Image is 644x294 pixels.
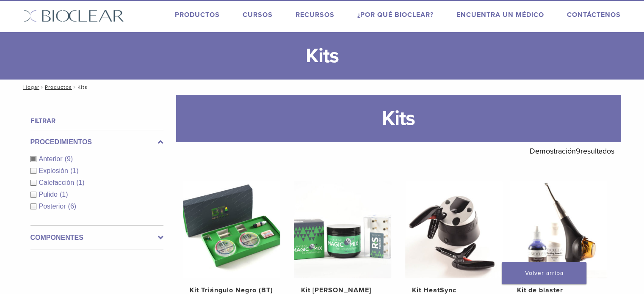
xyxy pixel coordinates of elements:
a: Cursos [243,11,273,19]
font: (9) [65,155,73,162]
font: resultados [580,146,614,156]
img: Bioclear [24,10,124,22]
a: ¿Por qué Bioclear? [357,11,434,19]
font: Demostración [530,146,576,156]
font: 9 [576,146,580,156]
img: Kit de blaster [510,181,607,278]
font: (1) [76,179,85,186]
font: Calefacción [39,179,75,186]
font: Kits [306,44,339,68]
img: Kit HeatSync [405,181,503,278]
font: Pulido [39,191,58,198]
img: Kit de pulido Rockstar (RS) [294,181,391,278]
font: Hogar [23,84,39,90]
font: Explosión [39,167,68,174]
a: Volver arriba [502,262,586,284]
font: Posterior [39,203,66,210]
a: Contáctenos [567,11,621,19]
a: Encuentra un médico [456,11,544,19]
font: Volver arriba [525,269,564,277]
font: Kits [382,106,415,131]
font: Kits [77,84,88,90]
font: Anterior [39,155,63,162]
font: (1) [70,167,79,174]
font: (1) [60,191,68,198]
img: Kit Triángulo Negro (BT) [183,181,280,278]
a: Hogar [21,84,39,90]
font: Procedimientos [30,138,92,146]
font: Componentes [30,234,83,241]
font: (6) [68,203,77,210]
a: Recursos [296,11,334,19]
a: Productos [175,11,220,19]
font: Filtrar [30,117,55,125]
a: Productos [45,84,72,90]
